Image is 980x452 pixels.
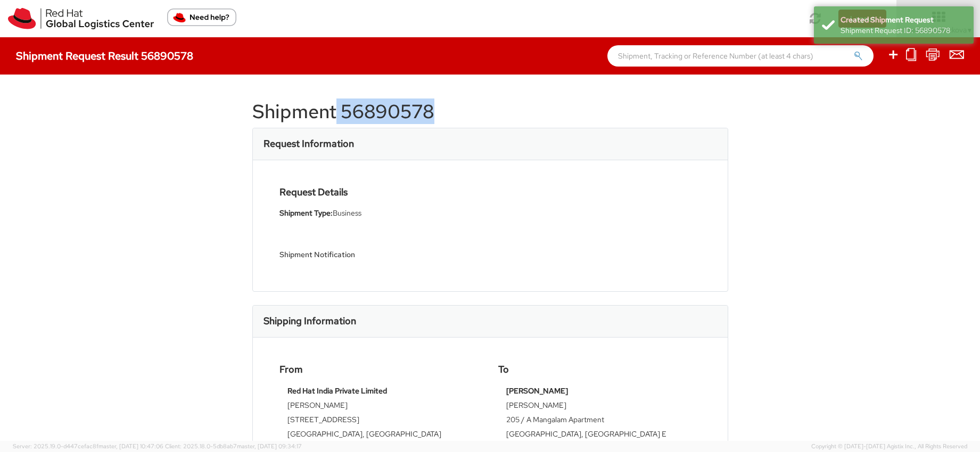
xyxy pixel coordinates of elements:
[287,386,387,396] strong: Red Hat India Private Limited
[607,45,874,67] input: Shipment, Tracking or Reference Number (at least 4 chars)
[841,25,966,36] div: Shipment Request ID: 56890578
[506,400,693,414] td: [PERSON_NAME]
[811,442,967,451] span: Copyright © [DATE]-[DATE] Agistix Inc., All Rights Reserved
[16,50,193,62] h4: Shipment Request Result 56890578
[506,414,693,429] td: 205 / A Mangalam Apartment
[279,364,482,375] h4: From
[263,316,356,326] h3: Shipping Information
[165,442,302,450] span: Client: 2025.18.0-5db8ab7
[263,138,354,149] h3: Request Information
[287,414,474,429] td: [STREET_ADDRESS]
[279,251,482,259] h5: Shipment Notification
[841,14,966,25] div: Created Shipment Request
[287,400,474,414] td: [PERSON_NAME]
[237,442,302,450] span: master, [DATE] 09:34:17
[13,442,163,450] span: Server: 2025.19.0-d447cefac8f
[252,101,728,122] h1: Shipment 56890578
[98,442,163,450] span: master, [DATE] 10:47:06
[279,208,333,218] strong: Shipment Type:
[498,364,701,375] h4: To
[506,386,568,396] strong: [PERSON_NAME]
[8,8,154,29] img: rh-logistics-00dfa346123c4ec078e1.svg
[279,208,482,219] li: Business
[506,429,693,443] td: [GEOGRAPHIC_DATA], [GEOGRAPHIC_DATA] E
[279,187,482,198] h4: Request Details
[167,9,236,26] button: Need help?
[287,429,474,443] td: [GEOGRAPHIC_DATA], [GEOGRAPHIC_DATA]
